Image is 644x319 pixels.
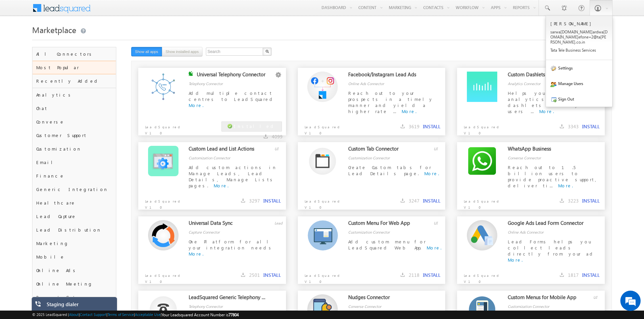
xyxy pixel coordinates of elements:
[229,312,239,317] span: 77804
[32,183,116,196] div: Generic Integration
[214,183,229,188] a: More.
[162,312,239,317] span: Your Leadsquared Account Number is
[307,72,338,102] img: Alternate Logo
[427,245,442,250] a: More.
[423,198,440,204] button: INSTALL
[32,142,116,156] div: Customization
[550,21,608,26] p: [PERSON_NAME]
[32,47,116,61] div: All Connectors
[508,257,523,263] a: More.
[467,146,497,176] img: Alternate Logo
[457,121,516,136] p: LeadSquared V1.0
[409,197,420,204] span: 3247
[32,24,76,35] span: Marketplace
[508,164,599,188] span: Reach out to 1.5 billion users to provide proactive support, deliver ti...
[189,90,275,102] span: Add multiple contact centres to LeadSquared
[298,195,357,210] p: LeadSquared V1.0
[401,198,405,203] img: downloads
[307,220,338,250] img: Alternate Logo
[272,133,283,140] span: 4099
[309,148,336,175] img: Alternate Logo
[550,48,608,53] p: Tata Tele Busin ess Servi ces
[568,123,579,130] span: 3343
[560,124,564,128] img: downloads
[457,195,516,210] p: LeadSquared V1.0
[423,272,440,278] button: INSTALL
[402,108,416,114] a: More.
[508,239,595,257] span: Lead Forms helps you collect leads directly from your ad
[131,47,162,56] button: Show all apps
[467,220,497,250] img: Alternate Logo
[189,220,266,229] div: Universal Data Sync
[80,312,106,317] a: Contact Support
[348,220,426,229] div: Custom Menu For Web App
[32,210,116,223] div: Lead Capture
[32,102,116,115] div: Chat
[401,273,405,277] img: downloads
[189,102,204,108] a: More.
[241,198,245,203] img: downloads
[234,123,276,129] span: Installed
[241,273,245,277] img: downloads
[546,76,612,91] a: Manage Users
[189,294,266,303] div: LeadSquared Generic Telephony Connector
[348,145,426,155] div: Custom Tab Connector
[298,269,357,285] p: LeadSquared V1.0
[148,220,178,250] img: Alternate Logo
[249,197,260,204] span: 3297
[249,272,260,278] span: 2501
[47,301,112,311] div: Staging dialer
[348,239,426,250] span: Add custom menu for LeadSquared Web App.
[546,91,612,107] a: Sign Out
[162,47,202,56] button: Show installed apps
[32,129,116,142] div: Customer Support
[560,273,564,277] img: downloads
[539,108,554,114] a: More.
[32,74,116,88] div: Recently Added
[32,61,116,74] div: Most Popular
[423,124,440,130] button: INSTALL
[568,272,579,278] span: 1817
[32,156,116,169] div: Email
[189,164,277,188] span: Add custom actions in Manage Leads, Lead Details, Manage Lists pages.
[508,145,586,155] div: WhatsApp Business
[582,272,600,278] button: INSTALL
[108,312,134,317] a: Terms of Service
[508,220,586,229] div: Google Ads Lead Form Connector
[508,71,586,81] div: Custom Dashlets Builder
[148,146,178,176] img: Alternate Logo
[32,115,116,129] div: Converse
[348,164,431,176] span: Create Custom tabs for Lead Details page.
[32,291,116,304] div: Payment Gateway
[508,90,601,114] span: Helps you create custom analytics and report dashlets which your users ...
[264,134,268,138] img: downloads
[348,90,433,114] span: Reach out to your prospects in a timely manner and yield a higher rate ...
[409,123,420,130] span: 3619
[189,71,193,76] img: checking status
[189,239,273,250] span: One Platform for all your integration needs
[424,170,439,176] a: More.
[467,72,497,102] img: Alternate Logo
[348,294,426,303] div: Nudges Connector
[32,312,239,318] span: © 2025 LeadSquared | | | | |
[32,250,116,264] div: Mobile
[135,312,161,317] a: Acceptable Use
[69,312,79,317] a: About
[582,198,600,204] button: INSTALL
[32,237,116,250] div: Marketing
[298,121,357,136] p: LeadSquared V1.0
[508,294,586,303] div: Custom Menus for Mobile App
[197,71,275,81] div: Universal Telephony Connector
[348,71,426,81] div: Facebook/Instagram Lead Ads
[550,29,608,45] p: sarwa [DOMAIN_NAME] ardwa [DOMAIN_NAME] efone +2@ta [PERSON_NAME] .co.i n
[263,198,281,204] button: INSTALL
[409,272,420,278] span: 2118
[457,269,516,285] p: LeadSquared V1.0
[138,195,197,210] p: LeadSquared V1.0
[138,121,197,136] p: LeadSquared V1.0
[32,277,116,291] div: Online Meeting
[263,272,281,278] button: INSTALL
[32,223,116,237] div: Lead Distribution
[189,145,266,155] div: Custom Lead and List Actions
[138,269,197,285] p: LeadSquared V1.0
